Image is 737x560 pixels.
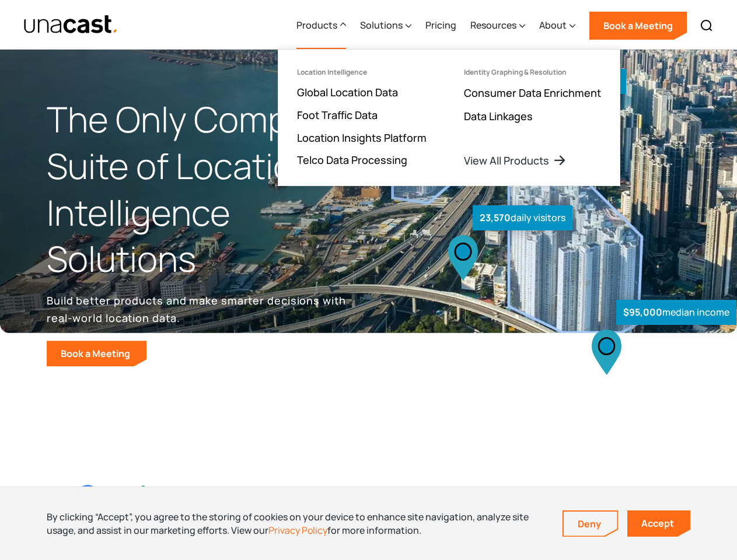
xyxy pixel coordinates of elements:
a: View All Products [464,153,567,167]
nav: Products [278,49,620,186]
div: Resources [470,18,516,32]
a: Book a Meeting [589,12,687,40]
div: daily visitors [473,205,572,230]
a: home [23,15,118,35]
div: Products [296,18,337,32]
strong: 23,570 [480,211,511,224]
h1: The Only Complete Suite of Location Intelligence Solutions [47,96,369,282]
img: Google logo Color [77,485,159,512]
div: Resources [470,2,525,50]
a: Consumer Data Enrichment [464,86,601,100]
a: Pricing [425,2,456,50]
a: Privacy Policy [268,524,327,537]
div: Products [296,2,346,50]
img: BCG logo [328,482,410,515]
div: Solutions [360,18,403,32]
a: Deny [564,512,617,536]
a: Telco Data Processing [297,153,407,167]
p: Build better products and make smarter decisions with real-world location data. [47,292,350,327]
a: Foot Traffic Data [297,108,378,122]
a: Global Location Data [297,85,398,99]
a: Book a Meeting [47,341,146,366]
strong: $95,000 [623,306,662,318]
div: About [539,18,567,32]
div: Location Intelligence [297,68,367,76]
div: Solutions [360,2,411,50]
img: Unacast text logo [23,15,118,35]
img: Harvard U logo [453,485,535,513]
a: Accept [627,510,690,537]
div: About [539,2,575,50]
a: Location Insights Platform [297,131,427,145]
div: median income [616,300,736,325]
a: Data Linkages [464,109,533,123]
img: Search icon [700,19,714,33]
div: Identity Graphing & Resolution [464,68,567,76]
div: By clicking “Accept”, you agree to the storing of cookies on your device to enhance site navigati... [47,510,545,537]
